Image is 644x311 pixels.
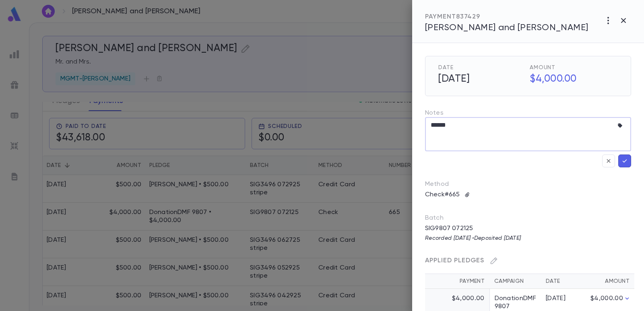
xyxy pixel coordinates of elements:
[425,109,631,117] p: Notes
[425,214,631,222] p: Batch
[425,257,484,264] span: Applied Pledges
[425,23,588,32] span: [PERSON_NAME] and [PERSON_NAME]
[425,274,489,289] th: Payment
[546,295,576,303] div: [DATE]
[425,13,588,21] div: PAYMENT 837429
[541,274,581,289] th: Date
[438,64,526,71] span: Date
[420,222,518,235] p: SIG9807 072125
[489,274,541,289] th: Campaign
[530,64,618,71] span: Amount
[525,71,618,88] h5: $4,000.00
[581,274,634,289] th: Amount
[420,188,464,201] p: Check #665
[433,71,526,88] h5: [DATE]
[425,180,465,188] p: Method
